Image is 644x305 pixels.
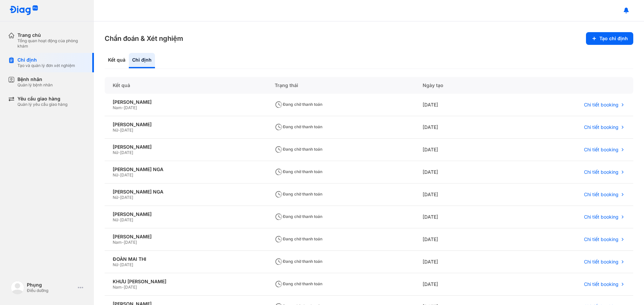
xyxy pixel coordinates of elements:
div: Tổng quan hoạt động của phòng khám [17,38,86,49]
div: Tạo và quản lý đơn xét nghiệm [17,63,75,68]
span: Chi tiết booking [584,259,619,265]
div: [PERSON_NAME] NGA [113,189,259,195]
div: [DATE] [415,206,500,228]
span: [DATE] [120,195,133,200]
span: Chi tiết booking [584,214,619,220]
span: Đang chờ thanh toán [275,214,322,219]
span: - [122,105,124,110]
h3: Chẩn đoán & Xét nghiệm [105,34,183,43]
span: Nam [113,285,122,290]
span: Nam [113,240,122,245]
span: Đang chờ thanh toán [275,102,322,107]
div: KHƯU [PERSON_NAME] [113,279,259,285]
span: Đang chờ thanh toán [275,124,322,129]
span: [DATE] [120,150,133,155]
div: Chỉ định [129,53,155,68]
span: - [118,128,120,133]
span: [DATE] [120,172,133,177]
span: [DATE] [120,217,133,222]
div: Trạng thái [267,77,415,94]
span: Chi tiết booking [584,169,619,175]
span: Đang chờ thanh toán [275,281,322,286]
div: [DATE] [415,139,500,161]
div: Quản lý bệnh nhân [17,82,53,88]
div: Ngày tạo [415,77,500,94]
img: logo [11,281,24,294]
span: - [122,240,124,245]
div: ĐOÀN MAI THI [113,256,259,262]
div: Bệnh nhân [17,76,53,82]
div: Kết quả [105,77,267,94]
div: [PERSON_NAME] [113,99,259,105]
span: Chi tiết booking [584,147,619,153]
div: [DATE] [415,273,500,296]
div: [DATE] [415,251,500,273]
div: Yêu cầu giao hàng [17,96,67,102]
span: Đang chờ thanh toán [275,259,322,264]
span: Chi tiết booking [584,102,619,108]
span: [DATE] [124,285,137,290]
div: [DATE] [415,228,500,251]
span: Nữ [113,262,118,267]
span: - [122,285,124,290]
span: - [118,195,120,200]
span: [DATE] [120,262,133,267]
span: Đang chờ thanh toán [275,169,322,174]
span: Nữ [113,150,118,155]
div: [PERSON_NAME] [113,122,259,128]
span: - [118,172,120,177]
div: [DATE] [415,161,500,183]
span: Nữ [113,172,118,177]
span: [DATE] [124,105,137,110]
span: Đang chờ thanh toán [275,236,322,241]
span: Nữ [113,195,118,200]
span: Nữ [113,217,118,222]
span: - [118,217,120,222]
div: Trang chủ [17,32,86,38]
div: [DATE] [415,183,500,206]
span: [DATE] [124,240,137,245]
button: Tạo chỉ định [586,32,633,45]
div: Quản lý yêu cầu giao hàng [17,102,67,107]
div: Kết quả [105,53,129,68]
span: Đang chờ thanh toán [275,192,322,197]
div: Chỉ định [17,57,75,63]
span: Nam [113,105,122,110]
div: Điều dưỡng [27,288,75,293]
span: Chi tiết booking [584,281,619,287]
span: Đang chờ thanh toán [275,147,322,152]
div: [PERSON_NAME] [113,211,259,217]
span: Nữ [113,128,118,133]
div: [PERSON_NAME] NGA [113,166,259,172]
div: [PERSON_NAME] [113,234,259,240]
span: - [118,262,120,267]
div: Phụng [27,282,75,288]
img: logo [9,5,38,16]
div: [DATE] [415,94,500,116]
span: [DATE] [120,128,133,133]
span: Chi tiết booking [584,236,619,242]
span: Chi tiết booking [584,124,619,130]
div: [DATE] [415,116,500,139]
div: [PERSON_NAME] [113,144,259,150]
span: Chi tiết booking [584,192,619,198]
span: - [118,150,120,155]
